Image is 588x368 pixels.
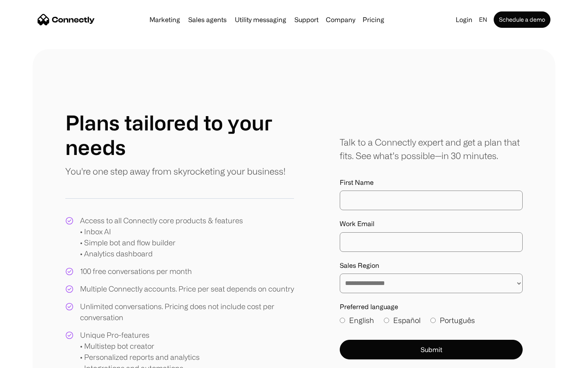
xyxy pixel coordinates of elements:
ul: Language list [16,354,49,365]
a: Schedule a demo [494,11,550,28]
aside: Language selected: English [8,353,49,365]
button: Submit [340,340,523,359]
label: Español [384,315,421,326]
a: Pricing [359,16,388,23]
label: Português [430,315,475,326]
div: Access to all Connectly core products & features • Inbox AI • Simple bot and flow builder • Analy... [80,215,243,259]
a: Utility messaging [232,16,290,23]
input: Português [430,318,436,323]
label: Sales Region [340,262,523,269]
div: 100 free conversations per month [80,266,192,277]
div: Unlimited conversations. Pricing does not include cost per conversation [80,301,294,323]
a: Support [291,16,322,23]
div: en [479,14,487,25]
a: Sales agents [185,16,230,23]
div: Company [326,14,355,25]
label: English [340,315,374,326]
div: Multiple Connectly accounts. Price per seat depends on country [80,283,294,294]
h1: Plans tailored to your needs [65,110,294,159]
label: Work Email [340,220,523,228]
a: Marketing [146,16,183,23]
label: First Name [340,179,523,186]
div: Talk to a Connectly expert and get a plan that fits. See what’s possible—in 30 minutes. [340,135,523,162]
input: English [340,318,345,323]
label: Preferred language [340,303,523,311]
input: Español [384,318,389,323]
a: Login [452,14,476,25]
p: You're one step away from skyrocketing your business! [65,164,285,178]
